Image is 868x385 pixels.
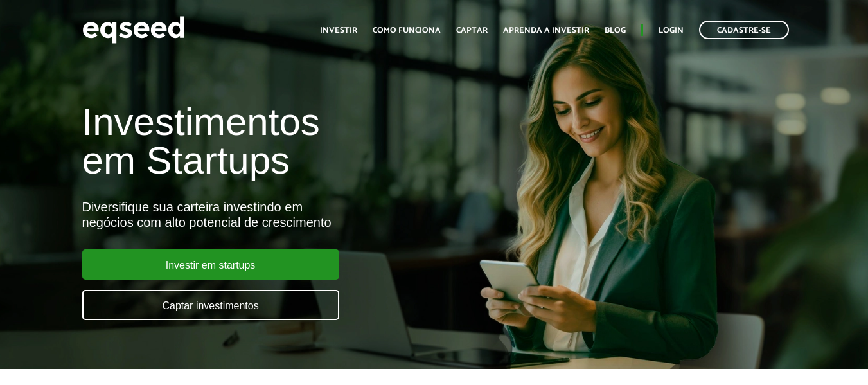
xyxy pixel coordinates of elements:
[82,199,497,230] div: Diversifique sua carteira investindo em negócios com alto potencial de crescimento
[456,26,488,35] a: Captar
[82,13,185,47] img: EqSeed
[82,249,339,280] a: Investir em startups
[659,26,684,35] a: Login
[503,26,589,35] a: Aprenda a investir
[82,103,497,180] h1: Investimentos em Startups
[699,21,789,39] a: Cadastre-se
[82,290,339,320] a: Captar investimentos
[320,26,357,35] a: Investir
[373,26,441,35] a: Como funciona
[605,26,626,35] a: Blog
